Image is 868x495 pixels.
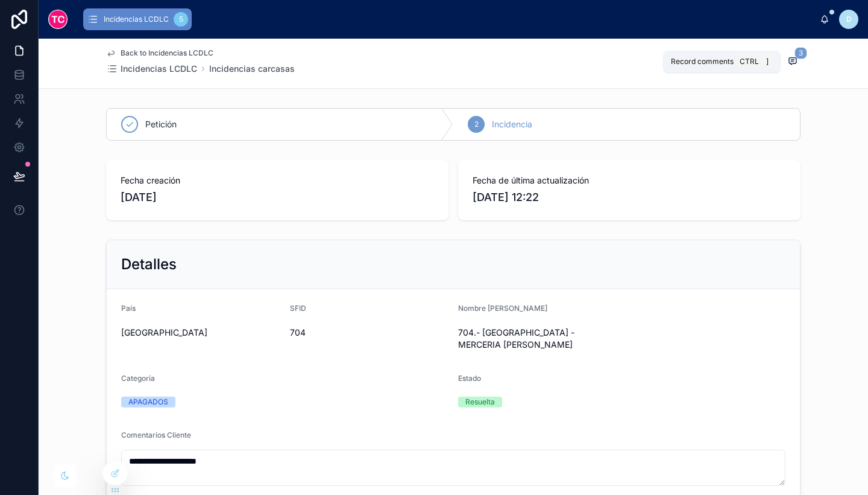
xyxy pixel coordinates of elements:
[121,327,280,339] span: [GEOGRAPHIC_DATA]
[77,6,820,33] div: scrollable content
[121,374,155,383] span: Categoría
[492,118,532,130] span: Incidencia
[785,54,800,69] button: 3
[121,304,136,313] span: País
[794,47,807,59] span: 3
[106,48,213,58] a: Back to Incidencias LCDLC
[458,327,617,351] span: 704.- [GEOGRAPHIC_DATA] - MERCERIA [PERSON_NAME]
[121,48,213,58] span: Back to Incidencias LCDLC
[48,10,68,29] img: App logo
[83,8,192,30] a: Incidencias LCDLC5
[145,118,177,130] span: Petición
[474,120,479,129] span: 2
[121,430,191,439] span: Comentarios Cliente
[738,56,760,68] span: Ctrl
[121,174,434,187] span: Fecha creación
[209,63,295,75] a: Incidencias carcasas
[290,327,449,339] span: 704
[465,397,495,407] div: Resuelta
[121,255,177,274] h2: Detalles
[106,63,197,75] a: Incidencias LCDLC
[846,14,852,24] span: D
[104,14,169,24] span: Incidencias LCDLC
[458,304,547,313] span: Nombre [PERSON_NAME]
[121,63,197,75] span: Incidencias LCDLC
[671,57,734,66] span: Record comments
[174,12,188,27] div: 5
[473,189,786,206] span: [DATE] 12:22
[128,397,168,407] div: APAGADOS
[458,374,481,383] span: Estado
[473,174,786,187] span: Fecha de última actualización
[121,189,434,206] span: [DATE]
[290,304,306,313] span: SFID
[763,57,772,66] span: ]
